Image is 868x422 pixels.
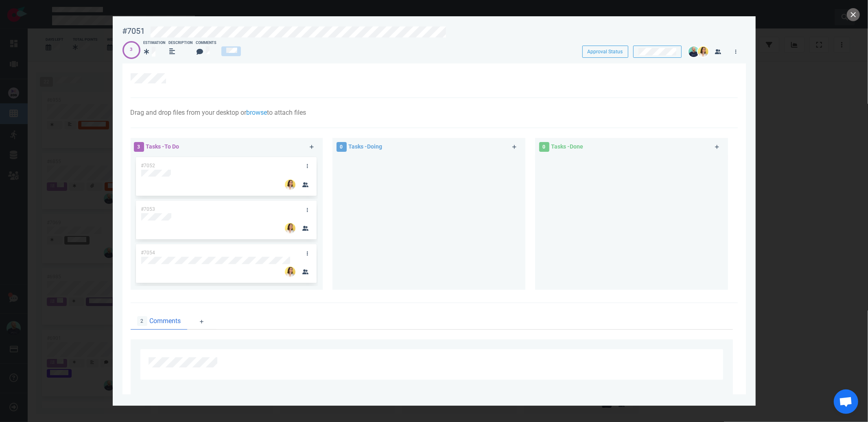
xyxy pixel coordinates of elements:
[122,26,145,36] div: #7051
[146,143,179,150] span: Tasks - To Do
[834,389,858,414] div: Ouvrir le chat
[285,267,295,277] img: 26
[134,142,144,152] span: 3
[349,143,383,150] span: Tasks - Doing
[698,46,708,57] img: 26
[539,142,549,152] span: 0
[169,40,193,46] div: Description
[137,316,147,326] span: 2
[582,46,628,58] button: Approval Status
[144,40,166,46] div: Estimation
[141,206,155,212] span: #7053
[551,143,584,150] span: Tasks - Done
[149,316,181,326] span: Comments
[141,250,155,256] span: #7054
[285,223,295,234] img: 26
[689,46,699,57] img: 26
[141,163,155,168] span: #7052
[285,179,295,190] img: 26
[267,109,306,116] span: to attach files
[247,109,267,116] a: browse
[130,46,133,53] div: 3
[196,40,217,46] div: Comments
[337,142,347,152] span: 0
[131,109,247,116] span: Drag and drop files from your desktop or
[847,8,860,21] button: close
